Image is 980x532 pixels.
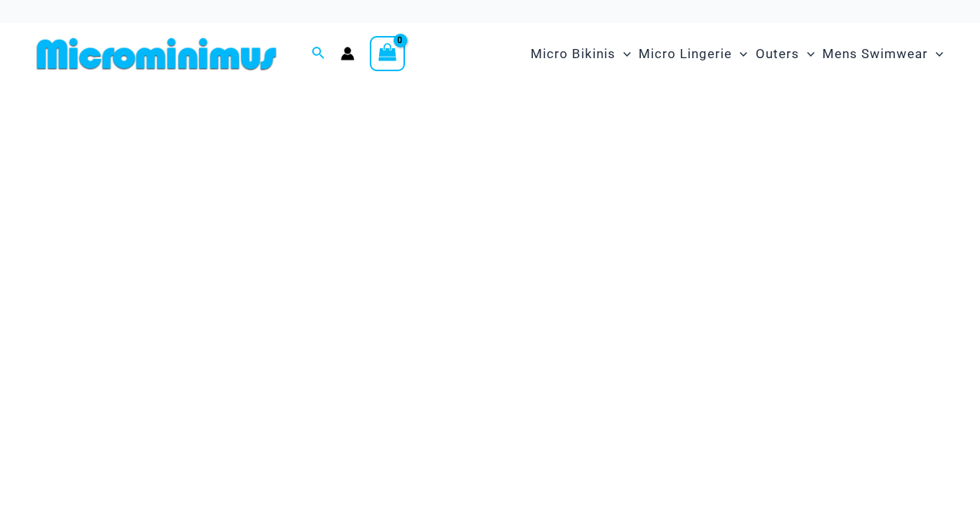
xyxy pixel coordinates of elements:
[756,34,799,73] span: Outers
[752,31,818,77] a: OutersMenu ToggleMenu Toggle
[732,34,747,73] span: Menu Toggle
[799,34,815,73] span: Menu Toggle
[818,31,947,77] a: Mens SwimwearMenu ToggleMenu Toggle
[524,28,949,80] nav: Site Navigation
[616,34,631,73] span: Menu Toggle
[822,34,928,73] span: Mens Swimwear
[928,34,943,73] span: Menu Toggle
[639,34,732,73] span: Micro Lingerie
[531,34,616,73] span: Micro Bikinis
[31,37,283,71] img: MM SHOP LOGO FLAT
[635,31,751,77] a: Micro LingerieMenu ToggleMenu Toggle
[312,44,325,64] a: Search icon link
[370,36,405,71] a: View Shopping Cart, empty
[341,47,354,60] a: Account icon link
[527,31,635,77] a: Micro BikinisMenu ToggleMenu Toggle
